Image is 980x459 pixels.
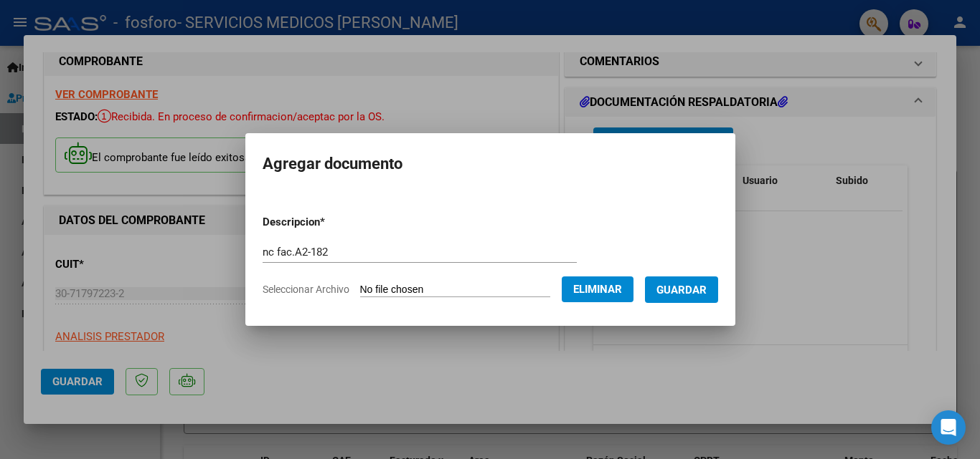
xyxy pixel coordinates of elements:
div: Open Intercom Messenger [931,410,966,445]
button: Guardar [645,276,718,303]
button: Eliminar [562,276,633,302]
h2: Agregar documento [263,150,718,178]
span: Seleccionar Archivo [263,284,349,295]
span: Eliminar [573,283,622,296]
p: Descripcion [263,214,400,231]
span: Guardar [656,284,707,296]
